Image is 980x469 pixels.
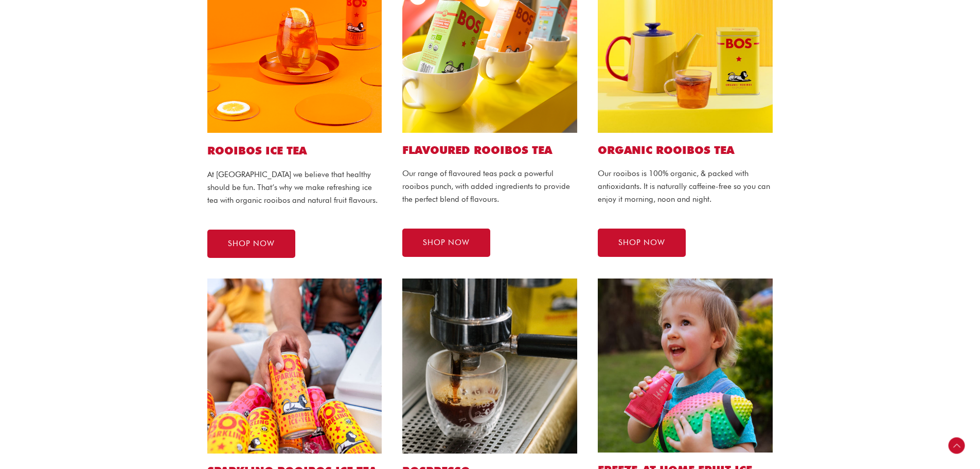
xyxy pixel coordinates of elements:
[402,229,490,257] a: SHOP NOW
[228,240,275,248] span: SHOP NOW
[402,143,577,157] h2: Flavoured ROOIBOS TEA
[598,229,686,257] a: SHOP NOW
[598,167,773,205] p: Our rooibos is 100% organic, & packed with antioxidants. It is naturally caffeine-free so you can...
[402,167,577,205] p: Our range of flavoured teas pack a powerful rooibos punch, with added ingredients to provide the ...
[207,168,382,206] p: At [GEOGRAPHIC_DATA] we believe that healthy should be fun. That’s why we make refreshing ice tea...
[423,239,470,247] span: SHOP NOW
[598,143,773,157] h2: Organic ROOIBOS TEA
[618,239,665,247] span: SHOP NOW
[598,279,773,453] img: Cherry_Ice Bosbrands
[207,143,382,158] h1: ROOIBOS ICE TEA
[207,230,295,258] a: SHOP NOW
